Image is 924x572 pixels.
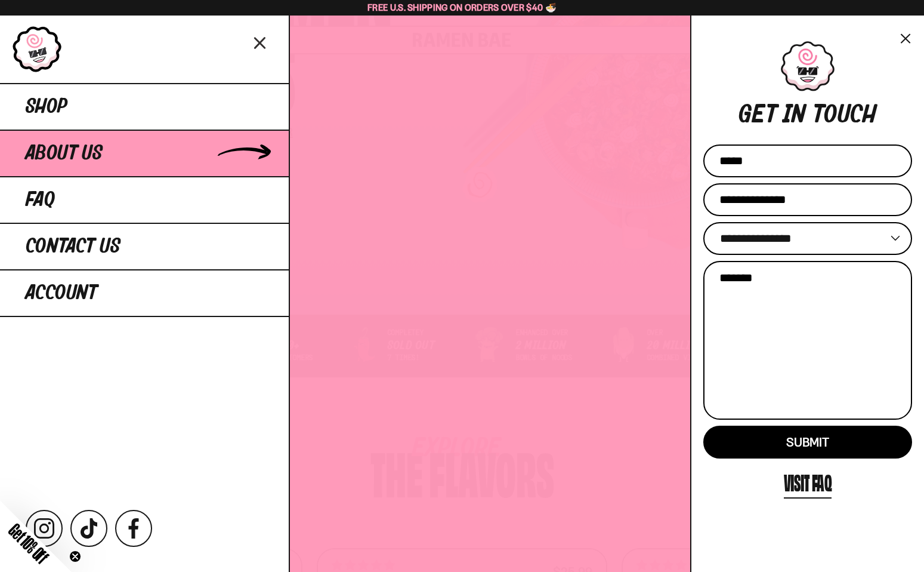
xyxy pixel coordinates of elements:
button: Submit [703,426,912,459]
span: Get 10% Off [5,520,52,567]
span: About Us [26,143,103,164]
div: in [783,103,806,130]
button: Close teaser [69,551,81,562]
span: Contact Us [26,236,120,257]
button: Close menu [898,29,912,47]
span: Shop [26,96,67,118]
span: Submit [786,435,829,450]
div: Get [738,103,777,130]
span: Free U.S. Shipping on Orders over $40 🍜 [367,2,557,13]
div: touch [812,103,877,130]
button: Close menu [250,32,271,53]
span: FAQ [26,189,55,211]
span: Account [26,282,97,304]
a: Visit FAQ [784,465,832,499]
